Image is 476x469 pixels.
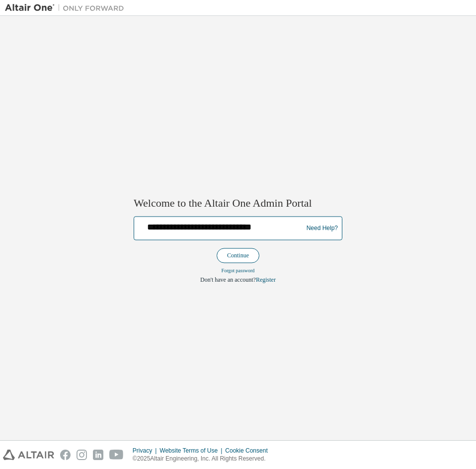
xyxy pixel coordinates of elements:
div: Website Terms of Use [159,447,225,455]
a: Register [256,277,276,284]
div: Cookie Consent [225,447,273,455]
h2: Welcome to the Altair One Admin Portal [134,196,342,210]
p: © 2025 Altair Engineering, Inc. All Rights Reserved. [133,455,274,463]
img: instagram.svg [77,450,87,460]
div: Privacy [133,447,159,455]
img: youtube.svg [109,450,124,460]
a: Forgot password [222,268,255,274]
img: facebook.svg [60,450,71,460]
img: altair_logo.svg [3,450,54,460]
img: linkedin.svg [93,450,103,460]
img: Altair One [5,3,129,13]
button: Continue [217,248,259,263]
span: Don't have an account? [200,277,256,284]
